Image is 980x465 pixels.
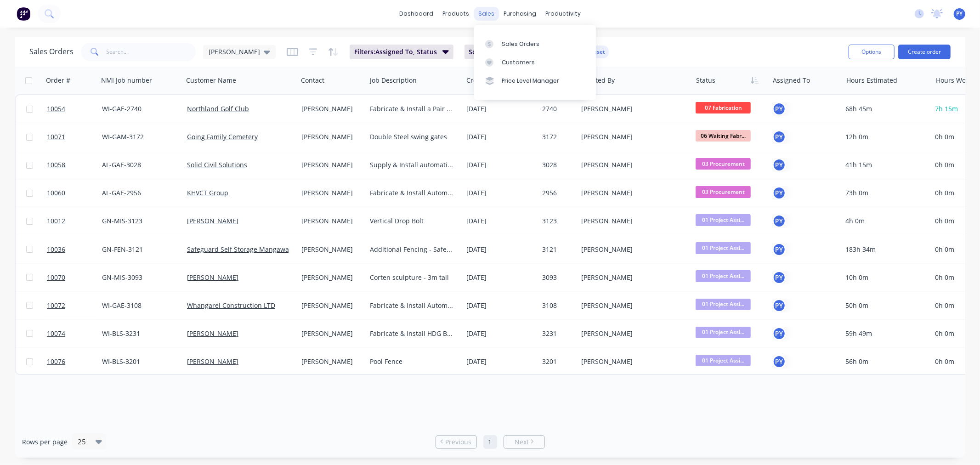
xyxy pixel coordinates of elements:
[466,76,507,85] div: Created Date
[47,264,102,291] a: 10070
[370,132,455,142] div: Double Steel swing gates
[301,301,360,310] div: [PERSON_NAME]
[187,132,258,141] a: Going Family Cemetery
[845,357,923,366] div: 56h 0m
[370,329,455,338] div: Fabricate & Install HDG Balustrade
[466,329,535,338] div: [DATE]
[696,214,751,226] span: 01 Project Assi...
[107,43,196,61] input: Search...
[502,40,539,48] div: Sales Orders
[504,437,544,447] a: Next page
[772,355,786,369] button: PY
[586,45,609,58] button: Reset
[102,329,176,338] div: WI-BLS-3231
[370,76,417,85] div: Job Description
[466,245,535,254] div: [DATE]
[581,160,683,170] div: [PERSON_NAME]
[301,329,360,338] div: [PERSON_NAME]
[515,437,529,447] span: Next
[581,301,683,310] div: [PERSON_NAME]
[187,273,238,282] a: [PERSON_NAME]
[438,7,474,21] div: products
[466,301,535,310] div: [DATE]
[102,273,176,282] div: GN-MIS-3093
[957,10,963,18] span: PY
[187,301,275,310] a: Whangarei Construction LTD
[935,132,954,141] span: 0h 0m
[696,102,751,113] span: 07 Fabrication
[581,357,683,366] div: [PERSON_NAME]
[772,271,786,284] div: PY
[772,102,786,116] button: PY
[502,58,535,67] div: Customers
[186,76,236,85] div: Customer Name
[301,188,360,198] div: [PERSON_NAME]
[581,216,683,226] div: [PERSON_NAME]
[581,104,683,113] div: [PERSON_NAME]
[47,236,102,263] a: 10036
[187,329,238,338] a: [PERSON_NAME]
[47,123,102,151] a: 10071
[370,188,455,198] div: Fabricate & Install Automatic Aluminium Sliding Gate
[849,45,895,59] button: Options
[935,188,954,197] span: 0h 0m
[370,301,455,310] div: Fabricate & Install Automatic Sliding Gate
[395,7,438,21] a: dashboard
[772,243,786,256] button: PY
[696,270,751,282] span: 01 Project Assi...
[935,329,954,338] span: 0h 0m
[499,7,541,21] div: purchasing
[846,76,897,85] div: Hours Estimated
[354,47,437,57] span: Filters: Assigned To, Status
[102,216,176,226] div: GN-MIS-3123
[301,132,360,142] div: [PERSON_NAME]
[772,158,786,172] button: PY
[47,301,65,310] span: 10072
[542,160,572,170] div: 3028
[773,76,810,85] div: Assigned To
[466,132,535,142] div: [DATE]
[466,273,535,282] div: [DATE]
[436,437,476,447] a: Previous page
[696,242,751,254] span: 01 Project Assi...
[187,188,228,197] a: KHVCT Group
[466,357,535,366] div: [DATE]
[696,186,751,198] span: 03 Procurement
[29,47,74,56] h1: Sales Orders
[187,245,306,254] a: Safeguard Self Storage Mangawahi Ltd
[845,245,923,254] div: 183h 34m
[47,245,65,254] span: 10036
[432,435,549,449] ul: Pagination
[898,45,951,59] button: Create order
[102,301,176,310] div: WI-GAE-3108
[47,207,102,235] a: 10012
[370,104,455,113] div: Fabricate & Install a Pair of Automatic Solar Powered Swing Gates
[301,76,324,85] div: Contact
[17,7,30,21] img: Factory
[696,299,751,310] span: 01 Project Assi...
[102,357,176,366] div: WI-BLS-3201
[581,132,683,142] div: [PERSON_NAME]
[696,355,751,366] span: 01 Project Assi...
[187,160,247,169] a: Solid Civil Solutions
[466,188,535,198] div: [DATE]
[22,437,68,447] span: Rows per page
[469,47,559,57] span: Sorting: Status, Created Date
[474,72,596,90] a: Price Level Manager
[370,216,455,226] div: Vertical Drop Bolt
[845,273,923,282] div: 10h 0m
[935,160,954,169] span: 0h 0m
[772,327,786,340] div: PY
[350,45,453,59] button: Filters:Assigned To, Status
[102,104,176,113] div: WI-GAE-2740
[47,179,102,207] a: 10060
[772,130,786,144] div: PY
[542,329,572,338] div: 3231
[466,104,535,113] div: [DATE]
[47,348,102,375] a: 10076
[542,188,572,198] div: 2956
[845,329,923,338] div: 59h 49m
[474,53,596,72] a: Customers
